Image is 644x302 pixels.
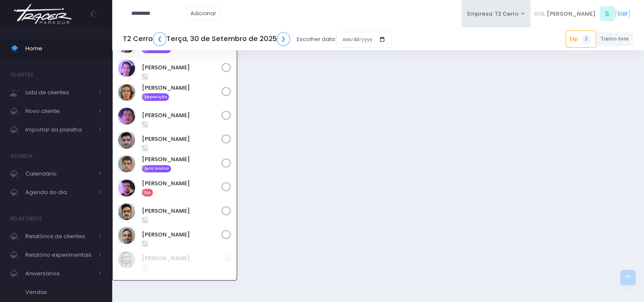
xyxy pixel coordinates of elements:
[581,34,591,44] span: 3
[118,132,135,148] img: Ian Magalhães
[566,30,596,47] a: Exp3
[123,30,392,49] div: Escolher data:
[596,32,634,46] a: Treino livre
[118,251,135,268] img: Bruno Milan Perfetto
[123,32,290,46] h5: T2 Cerro Terça, 30 de Setembro de 2025
[617,9,628,18] a: Sair
[142,135,221,143] a: [PERSON_NAME]
[142,254,224,263] a: [PERSON_NAME]
[11,148,32,165] h4: Agenda
[531,4,633,23] div: [ ]
[153,32,166,46] a: ❮
[142,155,221,164] a: [PERSON_NAME]
[25,168,93,179] span: Calendário
[118,107,135,124] img: Douglas Guerra
[25,287,102,298] span: Vendas
[186,6,221,20] a: Adicionar
[142,231,221,239] a: [PERSON_NAME]
[25,187,93,198] span: Agenda do dia
[118,227,135,244] img: Victor Valente
[142,111,221,120] a: [PERSON_NAME]
[142,207,221,215] a: [PERSON_NAME]
[25,43,102,54] span: Home
[11,210,42,227] h4: Relatórios
[142,84,221,92] a: [PERSON_NAME]
[142,165,171,173] span: Aula avulsa
[25,87,93,98] span: Lista de clientes
[534,10,545,18] span: Olá,
[25,124,93,135] span: Importar da planilha
[118,203,135,220] img: Rafael Amaral
[142,93,169,101] span: Reposição
[25,250,93,261] span: Relatório experimentais
[118,179,135,196] img: Patrick citrini
[11,66,33,83] h4: Clientes
[25,106,93,117] span: Novo cliente
[142,63,221,72] a: [PERSON_NAME]
[118,60,135,77] img: Barbara Lamauchi
[25,268,93,279] span: Aniversários
[25,231,93,242] span: Relatórios de clientes
[118,84,135,101] img: Diego Nicolas Graciano
[600,6,615,21] span: S
[142,179,221,188] a: [PERSON_NAME]
[277,32,290,46] a: ❯
[547,10,596,18] span: [PERSON_NAME]
[118,155,135,172] img: Leonardo Barreto de Oliveira Campos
